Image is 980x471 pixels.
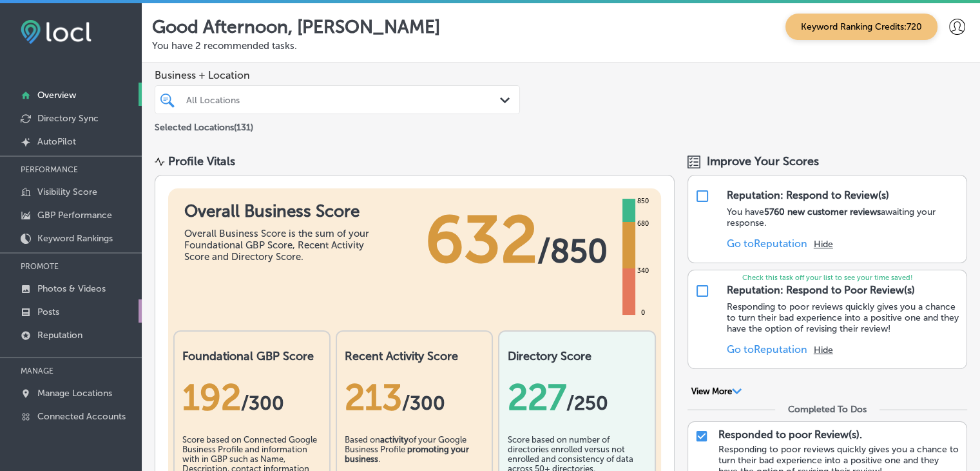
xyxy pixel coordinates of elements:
[34,34,142,44] div: Domain: [DOMAIN_NAME]
[186,94,501,105] div: All Locations
[152,40,970,52] p: You have 2 recommended tasks.
[425,201,537,279] span: 632
[21,20,91,44] img: fda3e92497d09a02dc62c9cd864e3231.png
[537,232,608,270] span: / 850
[241,392,284,415] span: / 300
[727,189,889,201] div: Reputation: Respond to Review(s)
[37,306,59,317] p: Posts
[37,233,113,244] p: Keyword Rankings
[727,206,960,228] p: You have awaiting your response.
[37,186,97,197] p: Visibility Score
[36,21,63,31] div: v 4.0.25
[155,69,520,81] span: Business + Location
[37,113,99,124] p: Directory Sync
[49,76,115,85] div: Domain Overview
[345,349,484,363] h2: Recent Activity Score
[635,196,651,206] div: 850
[814,239,833,250] button: Hide
[718,428,862,441] p: Responded to poor Review(s).
[37,210,112,221] p: GBP Performance
[142,76,217,85] div: Keywords by Traffic
[37,411,126,422] p: Connected Accounts
[707,154,819,168] span: Improve Your Scores
[764,206,881,217] strong: 5760 new customer reviews
[380,435,408,445] b: activity
[788,404,867,415] div: Completed To Dos
[152,16,440,37] p: Good Afternoon, [PERSON_NAME]
[688,274,966,282] p: Check this task off your list to see your time saved!
[727,343,807,356] a: Go toReputation
[785,14,937,40] span: Keyword Ranking Credits: 720
[37,90,76,101] p: Overview
[155,117,253,133] p: Selected Locations ( 131 )
[128,75,139,85] img: tab_keywords_by_traffic_grey.svg
[35,75,45,85] img: tab_domain_overview_orange.svg
[635,266,651,276] div: 340
[727,237,807,250] a: Go toReputation
[687,386,746,397] button: View More
[184,228,378,263] div: Overall Business Score is the sum of your Foundational GBP Score, Recent Activity Score and Direc...
[182,376,322,419] div: 192
[168,154,235,168] div: Profile Vitals
[21,34,31,44] img: website_grey.svg
[37,283,106,294] p: Photos & Videos
[37,330,82,341] p: Reputation
[345,445,469,464] b: promoting your business
[37,388,112,399] p: Manage Locations
[402,392,445,415] span: /300
[507,376,646,419] div: 227
[566,392,608,415] span: /250
[507,349,646,363] h2: Directory Score
[635,219,651,229] div: 680
[727,301,960,334] p: Responding to poor reviews quickly gives you a chance to turn their bad experience into a positiv...
[814,345,833,356] button: Hide
[182,349,322,363] h2: Foundational GBP Score
[21,21,31,31] img: logo_orange.svg
[345,376,484,419] div: 213
[727,284,915,296] div: Reputation: Respond to Poor Review(s)
[639,308,648,318] div: 0
[37,136,76,147] p: AutoPilot
[184,201,378,221] h1: Overall Business Score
